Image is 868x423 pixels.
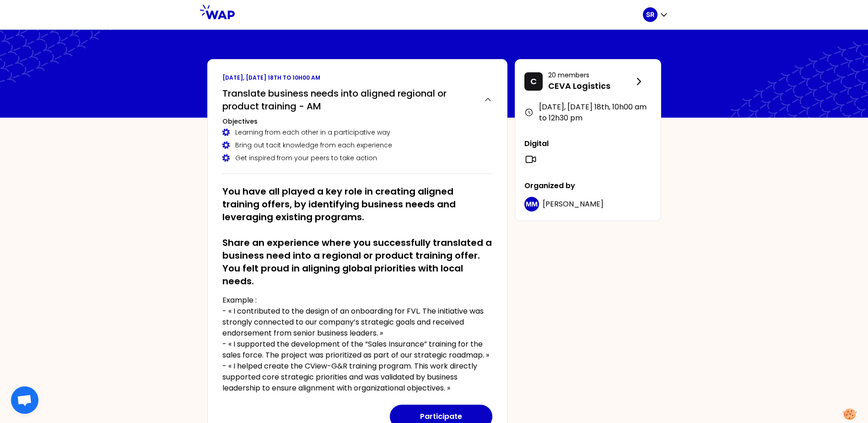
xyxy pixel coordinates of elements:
p: MM [526,200,538,209]
button: SR [643,7,669,22]
p: Organized by [524,180,652,191]
div: [DATE], [DATE] 18th , 10h00 am to 12h30 pm [524,102,652,124]
p: SR [646,10,654,19]
div: Learning from each other in a participative way [222,128,492,137]
h3: Objectives [222,117,492,126]
span: [PERSON_NAME] [543,199,604,209]
div: Chat öffnen [11,386,38,414]
p: 20 members [548,70,633,80]
button: Translate business needs into aligned regional or product training - AM [222,87,492,113]
p: [DATE], [DATE] 18th to 10h00 am [222,74,492,81]
h2: Translate business needs into aligned regional or product training - AM [222,87,476,113]
h2: You have all played a key role in creating aligned training offers, by identifying business needs... [222,185,492,287]
p: CEVA Logistics [548,80,633,92]
p: Digital [524,138,652,149]
div: Bring out tacit knowledge from each experience [222,141,492,150]
p: Example : - « I contributed to the design of an onboarding for FVL. The initiative was strongly c... [222,295,492,394]
p: C [530,75,537,88]
div: Get inspired from your peers to take action [222,153,492,163]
